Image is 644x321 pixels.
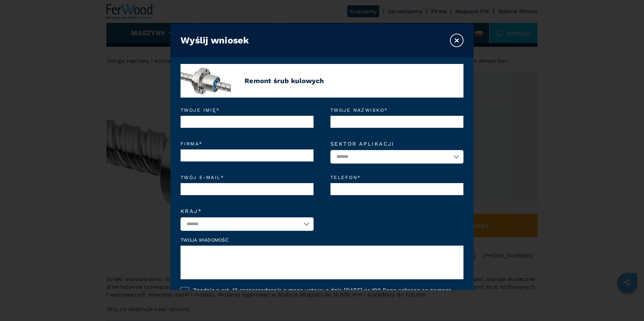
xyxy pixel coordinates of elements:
[189,287,463,320] label: Zgodnie z art. 13 rozporządzenia z mocą ustawy z dnia [DATE] nr 196 Dane zebrane za pomocą niniej...
[330,108,463,112] em: Twoje nazwisko
[181,183,314,195] input: Twój e-mail*
[181,35,249,46] h3: Wyślij wniosek
[330,183,463,195] input: Telefon*
[450,34,463,47] button: ×
[181,116,314,128] input: Twoje imię*
[181,149,314,162] input: Firma*
[181,108,314,112] em: Twoje imię
[245,77,324,85] h4: Remont śrub kulowych
[330,116,463,128] input: Twoje nazwisko*
[181,238,463,242] label: Twoja wiadomość
[181,209,314,214] label: Kraj
[181,141,314,146] em: Firma
[330,175,463,180] em: Telefon
[181,64,231,98] img: image
[181,175,314,180] em: Twój e-mail
[330,141,463,147] label: Sektor aplikacji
